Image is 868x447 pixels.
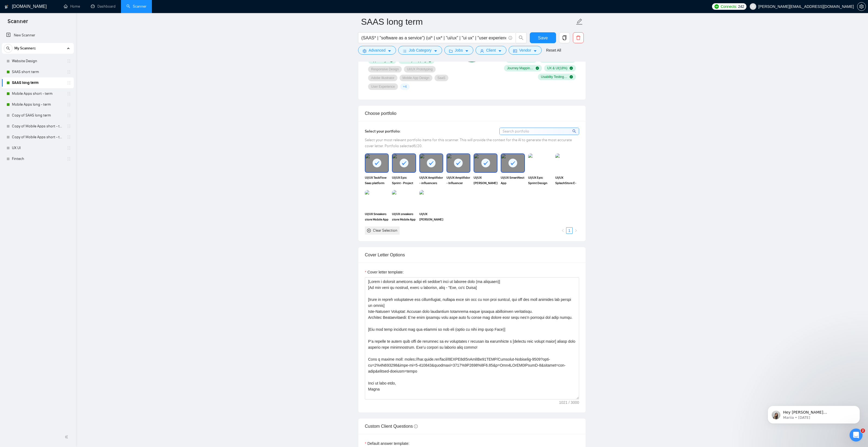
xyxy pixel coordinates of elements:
[403,84,407,89] span: + 4
[361,34,506,41] input: Search Freelance Jobs...
[67,113,71,118] span: holder
[373,228,397,234] div: Clear Selection
[403,76,429,80] span: Mobile App Design
[365,440,409,446] label: Default answer template:
[2,43,74,164] li: My Scanners
[2,30,74,41] li: New Scanner
[560,227,566,234] li: Previous Page
[721,4,737,10] span: Connects:
[573,227,579,234] li: Next Page
[480,49,484,53] span: user
[12,153,63,164] a: Fintech
[363,49,366,53] span: setting
[369,47,385,53] span: Advanced
[419,175,443,186] span: UI/UX Amplifidor - influencers Marketplace SAAS App
[371,67,399,71] span: Responsive Design
[67,135,71,139] span: holder
[559,32,570,43] button: copy
[365,129,401,134] span: Select your portfolio:
[67,146,71,150] span: holder
[516,32,526,43] button: search
[67,102,71,107] span: holder
[446,175,470,186] span: UI/UX Amplifidor - Influencer Marketing SAAS App
[574,229,577,232] span: right
[714,4,719,9] img: upwork-logo.png
[486,47,496,53] span: Client
[392,175,416,186] span: UI/UX Epic Sprint - Project Management SAAS App
[12,121,63,132] a: Copy of Mobile Apps short - term
[14,43,36,54] span: My Scanners
[560,227,566,234] button: left
[5,2,8,11] img: logo
[541,75,567,79] span: Usability Testing ( 18 %)
[367,229,371,232] span: close-circle
[513,49,517,53] span: idcard
[419,190,443,209] img: portfolio thumbnail image
[538,34,548,41] span: Save
[64,4,80,9] a: homeHome
[465,49,469,53] span: caret-down
[509,46,542,55] button: idcardVendorcaret-down
[12,88,63,99] a: Mobile Apps short - term
[365,211,389,222] span: UI/UX Sneakers store Mobile App
[500,128,579,135] input: Search portfolio
[365,269,404,275] label: Cover letter template:
[572,128,577,134] span: search
[555,175,579,186] span: UI/UX SplashStore E-Commerce Dashboard
[361,15,575,29] input: Scanner name...
[12,110,63,121] a: Copy of SAAS long term
[407,67,433,71] span: UI/UX Prototyping
[409,47,431,53] span: Job Category
[547,66,567,70] span: UX & UI ( 18 %)
[573,35,583,40] span: delete
[476,46,506,55] button: userClientcaret-down
[530,32,556,43] button: Save
[857,2,866,11] button: setting
[474,175,497,186] span: UI/UX [PERSON_NAME] App
[857,4,866,9] a: setting
[365,138,572,148] span: Select your most relevant portfolio items for this scanner. This will provide the context for the...
[67,59,71,63] span: holder
[65,434,70,440] span: double-left
[850,429,863,442] iframe: Intercom live chat
[738,4,744,10] span: 242
[576,18,583,25] span: edit
[449,49,453,53] span: folder
[759,394,868,432] iframe: Intercom notifications message
[455,47,463,53] span: Jobs
[358,46,396,55] button: settingAdvancedcaret-down
[392,211,416,222] span: UI/UX sneakers store Mobile App
[566,227,573,234] li: 1
[528,153,552,172] img: portfolio thumbnail image
[403,49,407,53] span: bars
[509,36,512,40] span: info-circle
[67,157,71,161] span: holder
[12,99,63,110] a: Mobile Apps long - term
[67,81,71,85] span: holder
[861,429,865,433] span: 2
[751,5,755,8] span: user
[371,84,395,89] span: User Experience
[4,44,12,53] button: search
[561,229,564,232] span: left
[365,424,418,429] span: Custom Client Questions
[67,92,71,96] span: holder
[6,30,69,41] a: New Scanner
[12,77,63,88] a: SAAS long term
[434,49,438,53] span: caret-down
[3,17,32,29] span: Scanner
[536,67,539,70] span: check-circle
[419,211,443,222] span: UI/UX [PERSON_NAME] [PERSON_NAME] personal website
[516,35,526,40] span: search
[559,35,570,40] span: copy
[573,227,579,234] button: right
[371,76,394,80] span: Adobe Illustrator
[438,76,445,80] span: SaaS
[573,32,584,43] button: delete
[12,143,63,153] a: UX UI
[365,190,389,209] img: portfolio thumbnail image
[91,4,116,9] a: dashboardDashboard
